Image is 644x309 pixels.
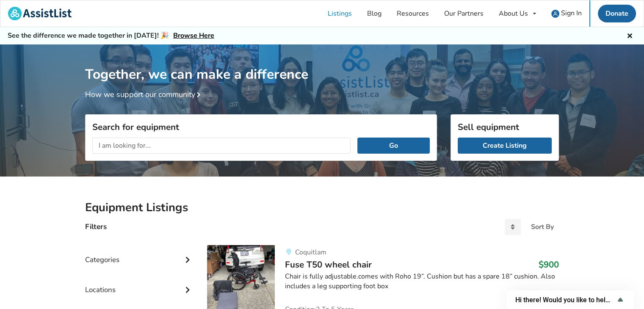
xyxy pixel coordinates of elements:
[85,222,107,232] h4: Filters
[320,0,359,27] a: Listings
[295,248,326,257] span: Coquitlam
[389,0,437,27] a: Resources
[285,259,372,270] span: Fuse T50 wheel chair
[85,200,559,215] h2: Equipment Listings
[515,296,615,304] span: Hi there! Would you like to help us improve AssistList?
[85,89,204,99] a: How we support our community
[357,138,430,154] button: Go
[437,0,491,27] a: Our Partners
[515,295,625,305] button: Show survey - Hi there! Would you like to help us improve AssistList?
[539,259,559,270] h3: $900
[551,10,559,18] img: user icon
[598,5,636,22] a: Donate
[531,223,554,230] div: Sort By
[359,0,389,27] a: Blog
[458,138,552,154] a: Create Listing
[92,121,430,132] h3: Search for equipment
[544,0,589,27] a: user icon Sign In
[85,268,193,298] div: Locations
[173,31,214,40] a: Browse Here
[285,272,559,291] div: Chair is fully adjustable.comes with Roho 19”. Cushion but has a spare 18” cushion. Also includes...
[85,44,559,83] h1: Together, we can make a difference
[85,238,193,268] div: Categories
[499,10,528,17] div: About Us
[8,7,72,20] img: assistlist-logo
[8,31,214,40] h5: See the difference we made together in [DATE]! 🎉
[92,138,351,154] input: I am looking for...
[561,8,582,18] span: Sign In
[458,121,552,132] h3: Sell equipment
